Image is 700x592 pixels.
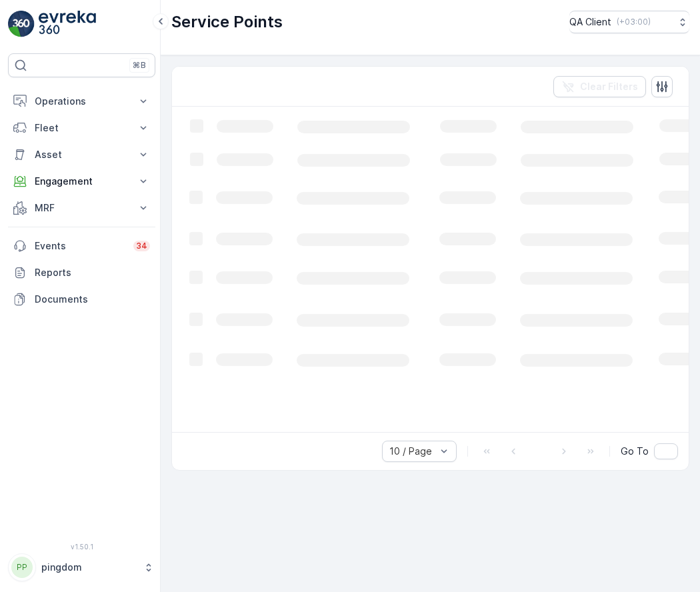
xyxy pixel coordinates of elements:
p: Events [35,239,125,253]
p: ⌘B [133,60,146,71]
p: QA Client [569,15,611,29]
p: pingdom [41,561,137,574]
p: MRF [35,201,129,215]
button: MRF [8,195,155,221]
p: Engagement [35,175,129,188]
p: 34 [136,241,147,251]
img: logo [8,11,35,37]
p: Fleet [35,121,129,135]
button: Asset [8,141,155,168]
a: Events34 [8,233,155,259]
div: PP [11,557,33,578]
button: Fleet [8,115,155,141]
button: Engagement [8,168,155,195]
p: Reports [35,266,150,279]
button: PPpingdom [8,553,155,581]
p: Documents [35,293,150,306]
button: Clear Filters [553,76,646,97]
a: Documents [8,286,155,313]
p: ( +03:00 ) [617,17,651,27]
span: Go To [621,445,649,458]
p: Asset [35,148,129,161]
p: Operations [35,95,129,108]
span: v 1.50.1 [8,543,155,551]
button: Operations [8,88,155,115]
a: Reports [8,259,155,286]
p: Clear Filters [580,80,638,93]
p: Service Points [171,11,283,33]
button: QA Client(+03:00) [569,11,689,33]
img: logo_light-DOdMpM7g.png [39,11,96,37]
